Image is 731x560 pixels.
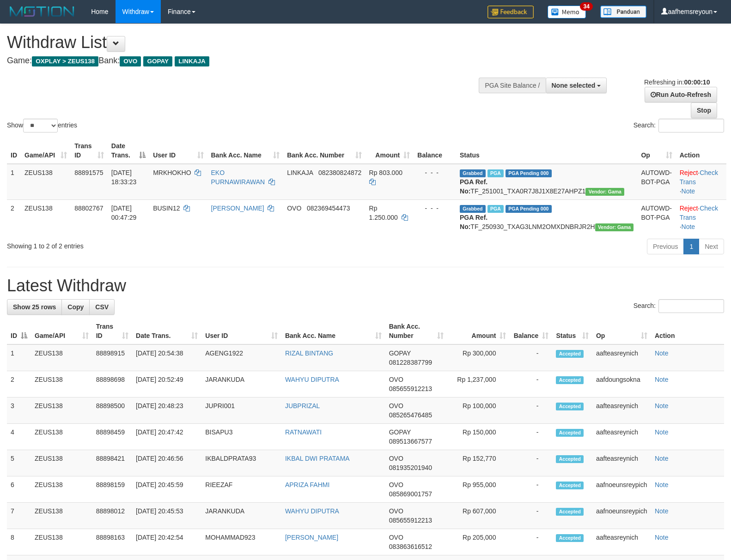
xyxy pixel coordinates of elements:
[655,507,669,515] a: Note
[201,397,281,424] td: JUPRI001
[7,371,31,397] td: 2
[510,344,552,371] td: -
[31,344,92,371] td: ZEUS138
[510,424,552,450] td: -
[487,169,504,177] span: Marked by aafpengsreynich
[691,102,717,118] a: Stop
[143,56,172,66] span: GOPAY
[285,507,339,515] a: WAHYU DIPUTRA
[647,239,684,254] a: Previous
[637,164,676,200] td: AUTOWD-BOT-PGA
[447,529,510,555] td: Rp 205,000
[285,481,329,488] a: APRIZA FAHMI
[389,376,403,383] span: OVO
[506,205,552,213] span: PGA Pending
[447,503,510,529] td: Rp 607,000
[592,476,651,503] td: aafnoeunsreypich
[389,534,403,541] span: OVO
[592,318,651,344] th: Op: activate to sort column ascending
[92,450,132,476] td: 88898421
[417,204,452,213] div: - - -
[67,303,84,311] span: Copy
[389,402,403,409] span: OVO
[552,318,592,344] th: Status: activate to sort column ascending
[487,205,504,213] span: Marked by aafsreyleap
[7,277,724,295] h1: Latest Withdraw
[552,82,596,89] span: None selected
[680,205,698,212] a: Reject
[92,318,132,344] th: Trans ID: activate to sort column ascending
[132,529,201,555] td: [DATE] 20:42:54
[369,205,398,221] span: Rp 1.250.000
[600,6,646,18] img: panduan.png
[389,411,432,419] span: Copy 085265476485 to clipboard
[510,450,552,476] td: -
[447,371,510,397] td: Rp 1,237,000
[74,205,103,212] span: 88802767
[201,503,281,529] td: JARANKUDA
[132,424,201,450] td: [DATE] 20:47:42
[71,138,108,164] th: Trans ID: activate to sort column ascending
[92,476,132,503] td: 88898159
[369,169,402,176] span: Rp 803.000
[592,344,651,371] td: aafteasreynich
[287,169,313,176] span: LINKAJA
[510,529,552,555] td: -
[7,56,478,66] h4: Game: Bank:
[92,529,132,555] td: 88898163
[95,303,109,311] span: CSV
[634,119,724,132] label: Search:
[548,6,586,18] img: Button%20Memo.svg
[7,199,21,235] td: 2
[7,529,31,555] td: 8
[389,490,432,498] span: Copy 085869001757 to clipboard
[556,482,584,489] span: Accepted
[132,371,201,397] td: [DATE] 20:52:49
[285,428,322,436] a: RATNAWATI
[111,205,137,221] span: [DATE] 00:47:29
[634,299,724,313] label: Search:
[287,205,301,212] span: OVO
[201,529,281,555] td: MOHAMMAD923
[680,169,698,176] a: Reject
[201,450,281,476] td: IKBALDPRATA93
[31,529,92,555] td: ZEUS138
[7,119,77,132] label: Show entries
[556,455,584,463] span: Accepted
[285,349,333,357] a: RIZAL BINTANG
[684,78,710,86] strong: 00:00:10
[460,178,487,195] b: PGA Ref. No:
[7,318,31,344] th: ID: activate to sort column descending
[7,503,31,529] td: 7
[389,385,432,392] span: Copy 085655912213 to clipboard
[92,344,132,371] td: 88898915
[201,344,281,371] td: AGENG1922
[31,318,92,344] th: Game/API: activate to sort column ascending
[318,169,361,176] span: Copy 082380824872 to clipboard
[92,397,132,424] td: 88898500
[7,476,31,503] td: 6
[592,397,651,424] td: aafteasreynich
[682,223,695,230] a: Note
[389,455,403,462] span: OVO
[285,402,320,409] a: JUBPRIZAL
[21,164,71,200] td: ZEUS138
[683,239,699,254] a: 1
[651,318,724,344] th: Action
[556,376,584,384] span: Accepted
[365,138,414,164] th: Amount: activate to sort column ascending
[456,138,637,164] th: Status
[7,424,31,450] td: 4
[201,476,281,503] td: RIEEZAF
[285,376,339,383] a: WAHYU DIPUTRA
[21,138,71,164] th: Game/API: activate to sort column ascending
[510,371,552,397] td: -
[680,169,718,186] a: Check Trans
[132,476,201,503] td: [DATE] 20:45:59
[7,397,31,424] td: 3
[283,138,365,164] th: Bank Acc. Number: activate to sort column ascending
[31,397,92,424] td: ZEUS138
[645,87,717,102] a: Run Auto-Refresh
[556,429,584,437] span: Accepted
[460,169,486,177] span: Grabbed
